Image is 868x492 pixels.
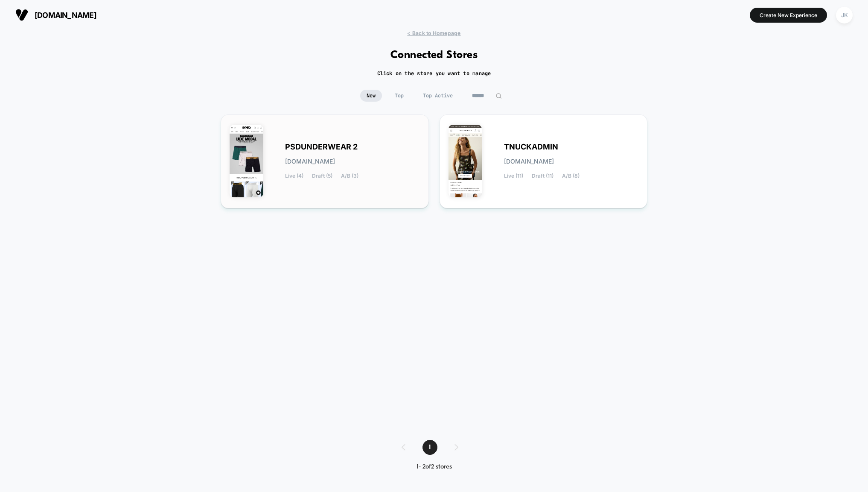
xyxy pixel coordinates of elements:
span: PSDUNDERWEAR 2 [285,144,358,150]
img: TNUCKADMIN [449,125,482,197]
span: New [360,90,382,102]
button: JK [833,6,855,24]
img: edit [495,93,502,99]
button: [DOMAIN_NAME] [13,8,99,22]
span: [DOMAIN_NAME] [35,11,96,20]
h2: Click on the store you want to manage [377,70,491,77]
span: Live (4) [285,173,303,179]
span: < Back to Homepage [407,30,460,36]
span: Top Active [417,90,459,102]
span: TNUCKADMIN [504,144,558,150]
button: Create New Experience [750,8,827,23]
span: Live (11) [504,173,523,179]
span: Top [388,90,410,102]
span: [DOMAIN_NAME] [285,158,335,164]
span: A/B (8) [562,173,580,179]
h1: Connected Stores [390,49,478,61]
div: 1 - 2 of 2 stores [393,463,475,471]
img: Visually logo [15,9,28,21]
span: Draft (11) [532,173,553,179]
span: [DOMAIN_NAME] [504,158,554,164]
div: JK [836,7,853,23]
span: Draft (5) [312,173,332,179]
span: 1 [422,440,437,455]
img: PSDUNDERWEAR_2 [230,125,263,197]
span: A/B (3) [341,173,358,179]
